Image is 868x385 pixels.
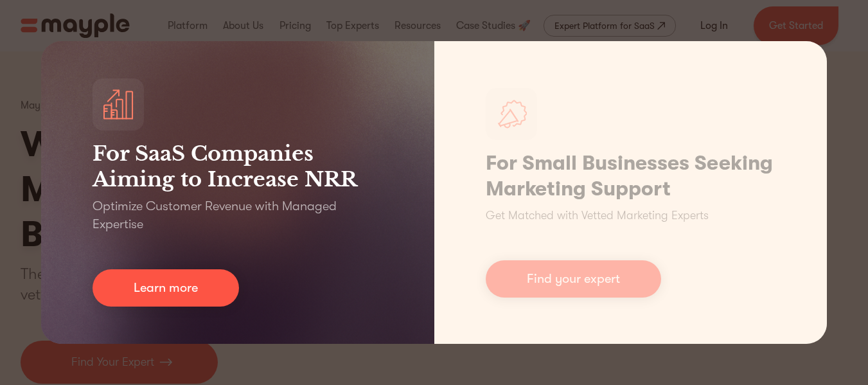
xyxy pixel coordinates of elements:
h1: For Small Businesses Seeking Marketing Support [486,150,776,202]
a: Find your expert [486,260,661,298]
p: Optimize Customer Revenue with Managed Expertise [93,197,383,233]
h3: For SaaS Companies Aiming to Increase NRR [93,141,383,192]
a: Learn more [93,269,239,307]
p: Get Matched with Vetted Marketing Experts [486,207,709,224]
